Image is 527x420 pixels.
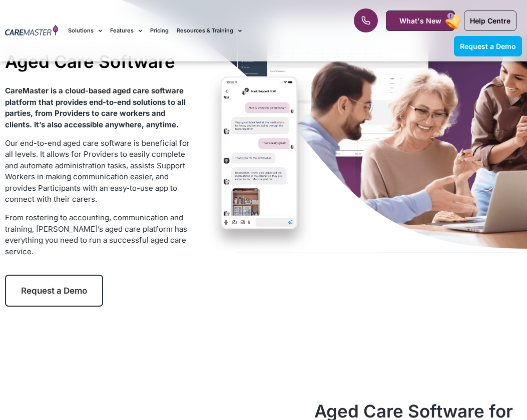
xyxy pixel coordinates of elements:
a: Resources & Training [177,14,242,47]
span: Our end-to-end aged care software is beneficial for all levels. It allows for Providers to easily... [5,138,190,204]
a: Features [110,14,142,47]
a: What's New [386,10,455,31]
a: Solutions [68,14,102,47]
span: From rostering to accounting, communication and training, [PERSON_NAME]’s aged care platform has ... [5,213,187,256]
nav: Menu [68,14,336,47]
strong: CareMaster is a cloud-based aged care software platform that provides end-to-end solutions to all... [5,86,186,129]
span: Request a Demo [460,42,516,50]
span: What's New [399,16,441,25]
span: Help Centre [470,16,510,25]
img: CareMaster Logo [5,25,58,36]
span: Request a Demo [21,286,87,296]
a: Request a Demo [5,275,103,307]
a: Request a Demo [454,36,522,56]
a: Help Centre [464,10,516,31]
h1: Aged Care Software [5,51,190,72]
a: Pricing [150,14,169,47]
